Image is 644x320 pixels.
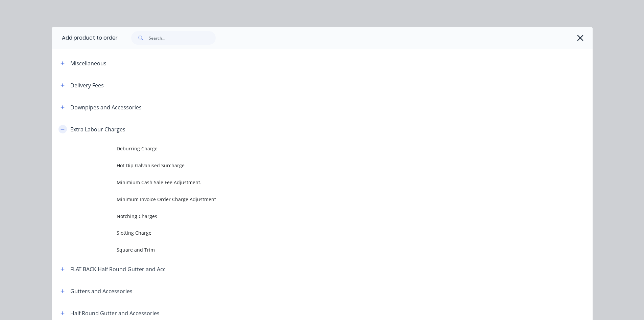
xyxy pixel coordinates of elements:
[70,125,125,133] div: Extra Labour Charges
[117,213,497,220] span: Notching Charges
[117,229,497,236] span: Slotting Charge
[117,246,497,253] span: Square and Trim
[70,309,160,317] div: Half Round Gutter and Accessories
[70,265,166,273] div: FLAT BACK Half Round Gutter and Acc
[117,179,497,186] span: Minimium Cash Sale Fee Adjustment.
[149,31,216,45] input: Search...
[70,287,133,295] div: Gutters and Accessories
[117,196,497,203] span: Minimum Invoice Order Charge Adjustment
[52,27,118,49] div: Add product to order
[70,59,106,67] div: Miscellaneous
[70,81,104,89] div: Delivery Fees
[117,162,497,169] span: Hot Dip Galvanised Surcharge
[70,103,142,111] div: Downpipes and Accessories
[117,145,497,152] span: Deburring Charge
